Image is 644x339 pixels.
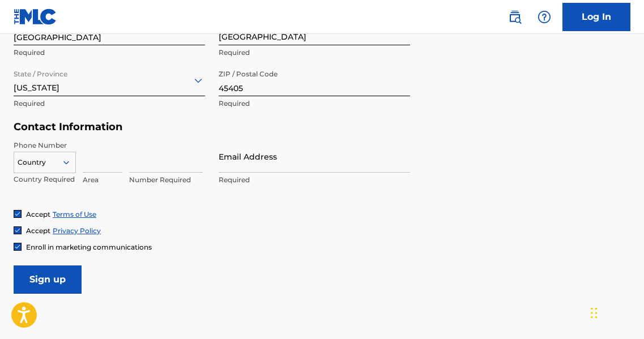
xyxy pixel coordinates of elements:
[14,243,21,250] img: checkbox
[14,211,21,217] img: checkbox
[26,226,50,235] span: Accept
[129,175,203,185] p: Number Required
[587,285,644,339] iframe: Chat Widget
[219,175,410,185] p: Required
[83,175,122,185] p: Area
[14,121,410,134] h5: Contact Information
[26,210,50,218] span: Accept
[14,265,82,294] input: Sign up
[504,6,526,28] a: Public Search
[591,296,598,330] div: Drag
[26,243,152,251] span: Enroll in marketing communications
[14,227,21,234] img: checkbox
[14,62,67,79] label: State / Province
[53,226,101,235] a: Privacy Policy
[14,48,205,58] p: Required
[219,98,410,109] p: Required
[508,10,522,24] img: search
[14,8,57,25] img: MLC Logo
[14,98,205,109] p: Required
[538,10,551,24] img: help
[219,48,410,58] p: Required
[533,6,556,28] div: Help
[14,66,205,94] div: [US_STATE]
[562,3,630,31] a: Log In
[14,174,76,184] p: Country Required
[53,210,96,218] a: Terms of Use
